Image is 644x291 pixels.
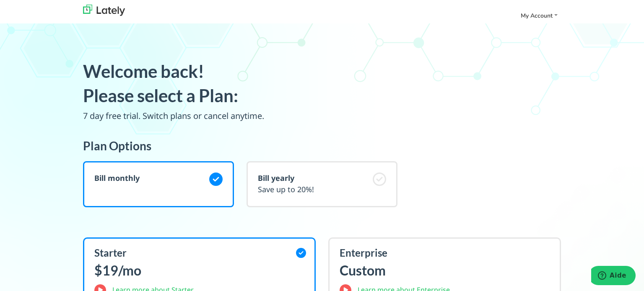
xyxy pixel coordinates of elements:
h2: Enterprise [340,247,551,259]
span: Bill monthly [94,173,140,183]
a: My Account [517,9,561,23]
iframe: Ouvre un widget dans lequel vous pouvez trouver plus d’informations [591,266,636,287]
p: 7 day free trial. Switch plans or cancel anytime. [83,110,561,122]
h2: Custom [340,263,551,278]
span: My Account [521,12,553,20]
h2: $19/mo [94,263,306,278]
h4: Plan Options [83,139,561,153]
img: lately_logo_nav.700ca2e7.jpg [83,5,125,16]
h3: Please select a Plan: [83,85,561,106]
h2: Starter [94,247,306,259]
p: Save up to 20%! [258,184,386,195]
span: Bill yearly [258,173,294,183]
h3: Welcome back! [83,61,561,82]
